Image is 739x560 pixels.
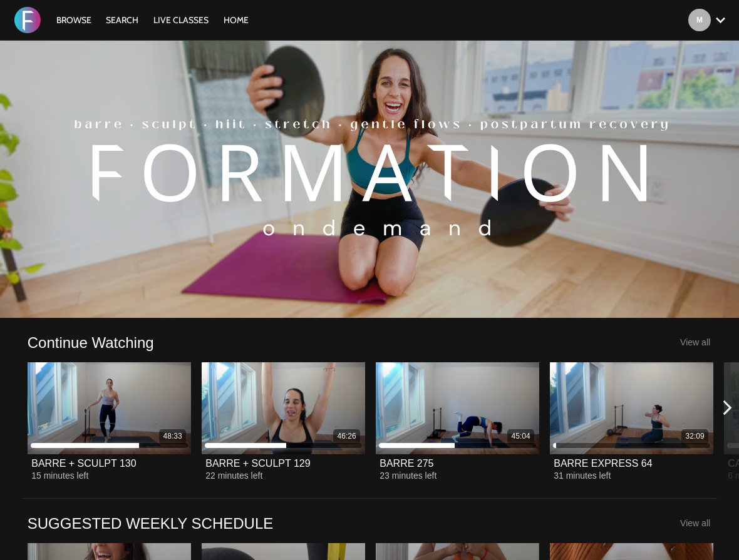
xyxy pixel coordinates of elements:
a: BARRE EXPRESS 6432:09BARRE EXPRESS 6431 minutes left [550,362,713,481]
div: 46:26 [338,431,356,442]
div: 22 minutes left [205,471,361,481]
div: BARRE 275 [380,457,433,469]
div: BARRE + SCULPT 130 [31,457,136,469]
div: 15 minutes left [31,471,187,481]
a: LIVE CLASSES [147,14,215,26]
a: HOME [217,14,255,26]
nav: Primary [50,14,256,26]
div: 23 minutes left [380,471,535,481]
div: 48:33 [163,431,182,442]
a: View all [680,337,710,347]
a: SUGGESTED WEEKLY SCHEDULE [28,514,274,533]
a: Continue Watching [28,333,154,352]
div: 45:04 [512,431,530,442]
a: BARRE + SCULPT 12946:26BARRE + SCULPT 12922 minutes left [202,362,365,481]
div: 32:09 [686,431,705,442]
a: BARRE 27545:04BARRE 27523 minutes left [376,362,539,481]
img: FORMATION [14,7,41,33]
a: BARRE + SCULPT 13048:33BARRE + SCULPT 13015 minutes left [28,362,191,481]
div: 31 minutes left [554,471,709,481]
a: View all [680,518,710,528]
a: Browse [50,14,98,26]
a: Search [100,14,145,26]
div: BARRE + SCULPT 129 [205,457,310,469]
div: BARRE EXPRESS 64 [554,457,652,469]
